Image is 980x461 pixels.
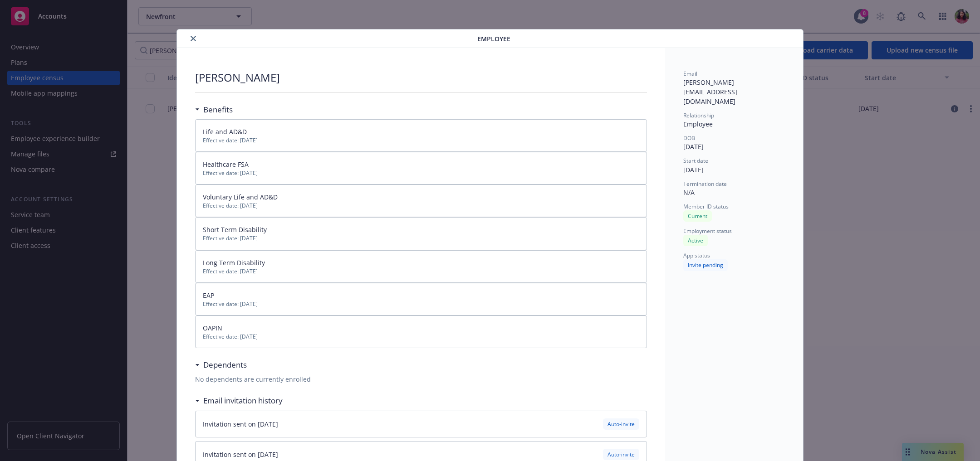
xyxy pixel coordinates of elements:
[203,450,278,459] span: Invitation sent on [DATE]
[203,395,283,407] h3: Email invitation history
[203,300,639,308] span: Effective date: [DATE]
[683,180,727,188] span: Termination date
[603,449,639,460] div: Auto-invite
[203,193,278,201] span: Voluntary Life and AD&D
[203,333,639,340] span: Effective date: [DATE]
[683,227,732,235] span: Employment status
[203,258,265,267] span: Long Term Disability
[683,259,728,271] div: Invite pending
[203,267,639,275] span: Effective date: [DATE]
[683,235,708,246] div: Active
[195,374,647,384] div: No dependents are currently enrolled
[683,157,708,165] span: Start date
[195,395,283,407] div: Email invitation history
[683,203,729,210] span: Member ID status
[683,165,785,175] div: [DATE]
[683,252,710,259] span: App status
[683,119,785,129] div: Employee
[477,34,510,44] span: Employee
[203,127,247,136] span: Life and AD&D
[203,169,639,177] span: Effective date: [DATE]
[683,78,785,106] div: [PERSON_NAME][EMAIL_ADDRESS][DOMAIN_NAME]
[203,225,267,234] span: Short Term Disability
[203,291,214,300] span: EAP
[683,142,785,151] div: [DATE]
[683,112,714,119] span: Relationship
[203,136,639,144] span: Effective date: [DATE]
[195,104,233,116] div: Benefits
[195,359,247,371] div: Dependents
[203,359,247,371] h3: Dependents
[203,324,222,332] span: OAPIN
[203,104,233,116] h3: Benefits
[188,33,199,44] button: close
[683,70,697,78] span: Email
[683,188,785,197] div: N/A
[603,418,639,430] div: Auto-invite
[203,202,639,209] span: Effective date: [DATE]
[203,160,249,169] span: Healthcare FSA
[683,134,695,142] span: DOB
[203,234,639,242] span: Effective date: [DATE]
[203,420,278,428] span: Invitation sent on [DATE]
[195,70,280,85] p: [PERSON_NAME]
[683,210,712,222] div: Current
